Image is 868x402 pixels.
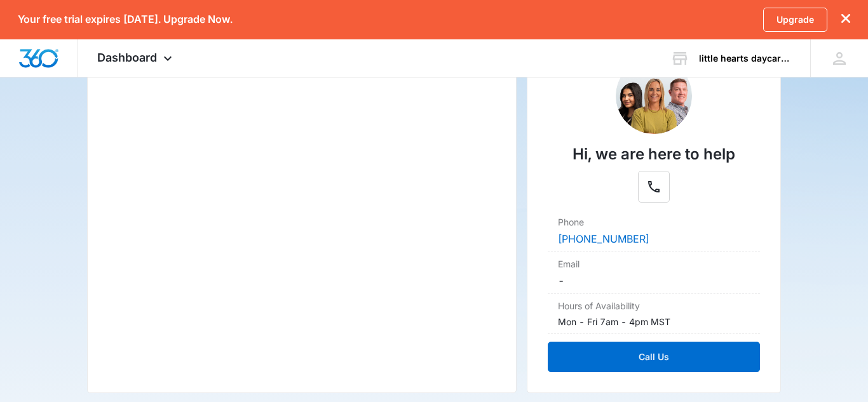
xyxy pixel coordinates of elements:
iframe: How our plans work [108,83,496,301]
div: Phone[PHONE_NUMBER] [548,210,760,252]
dt: Email [558,257,750,271]
a: Upgrade [763,8,827,32]
div: Hours of AvailabilityMon - Fri 7am - 4pm MST [548,294,760,334]
span: Dashboard [97,51,157,64]
a: [PHONE_NUMBER] [558,232,649,245]
div: account name [699,53,792,64]
div: Email- [548,252,760,294]
button: Call Us [548,342,760,372]
p: Mon - Fri 7am - 4pm MST [558,315,670,328]
dt: Hours of Availability [558,299,750,312]
button: dismiss this dialog [841,13,850,25]
p: Your free trial expires [DATE]. Upgrade Now. [18,13,233,25]
button: Phone [638,171,670,203]
p: Hi, we are here to help [573,143,735,166]
dt: Phone [558,215,750,229]
dd: - [558,273,750,288]
div: Dashboard [78,39,194,77]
